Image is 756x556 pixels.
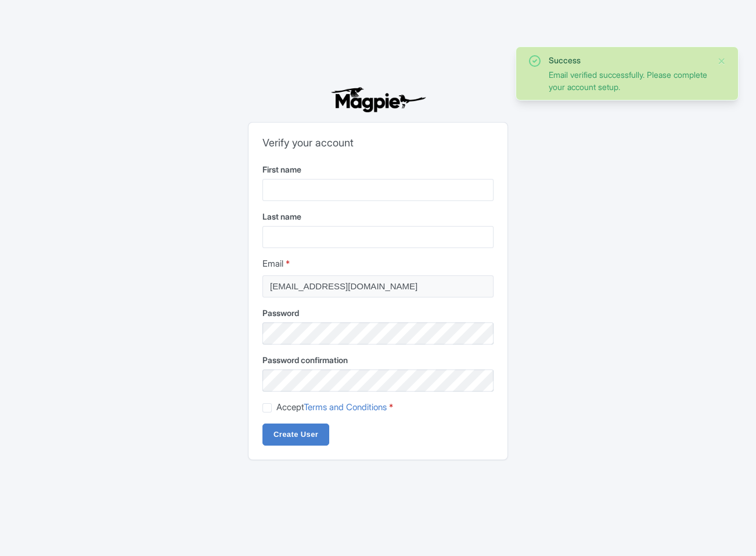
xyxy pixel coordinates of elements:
div: Email verified successfully. Please complete your account setup. [549,69,708,93]
h2: Verify your account [262,137,494,149]
button: Close [717,54,726,68]
span: Email [262,258,283,269]
span: First name [262,164,301,174]
input: Create User [262,424,329,446]
span: Password [262,308,299,318]
span: Accept [276,401,387,412]
span: Password confirmation [262,355,348,365]
a: Terms and Conditions [304,401,387,412]
img: logo-ab69f6fb50320c5b225c76a69d11143b.png [329,87,427,113]
div: Success [549,54,708,66]
span: Last name [262,211,301,221]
